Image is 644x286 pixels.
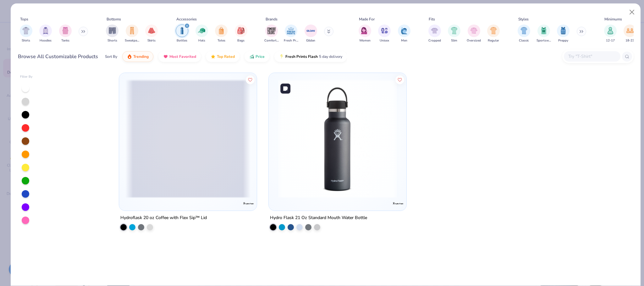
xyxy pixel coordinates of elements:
button: filter button [378,25,391,43]
img: Regular Image [490,27,497,34]
button: filter button [448,25,460,43]
div: Browse All Customizable Products [18,53,98,60]
button: Fresh Prints Flash5 day delivery [274,51,347,62]
img: Bottles Image [179,27,185,34]
div: filter for Unisex [378,25,391,43]
img: 18-23 Image [626,27,634,34]
button: Price [245,51,269,62]
span: Hoodies [40,38,52,43]
div: filter for Slim [448,25,460,43]
div: filter for Cropped [428,25,441,43]
img: Shirts Image [22,27,30,34]
img: Shorts Image [109,27,116,34]
button: filter button [284,25,298,43]
span: Classic [519,38,529,43]
span: Shirts [22,38,30,43]
span: Bottles [177,38,187,43]
span: Bags [237,38,245,43]
span: Top Rated [217,54,235,59]
span: Women [359,38,371,43]
span: Oversized [467,38,481,43]
img: Slim Image [451,27,458,34]
span: 18-23 [625,38,634,43]
button: filter button [195,25,208,43]
button: filter button [106,25,118,43]
div: filter for Oversized [467,25,481,43]
div: filter for Regular [487,25,500,43]
span: Slim [451,38,457,43]
div: filter for Men [398,25,410,43]
button: filter button [264,25,279,43]
img: flash.gif [279,54,284,59]
button: filter button [39,25,52,43]
button: Top Rated [206,51,239,62]
div: filter for Bottles [176,25,188,43]
img: Preppy Image [560,27,567,34]
div: Hydro Flask 21 Oz Standard Mouth Water Bottle [270,214,367,222]
div: filter for Shirts [20,25,32,43]
div: filter for Preppy [557,25,570,43]
img: 12-17 Image [607,27,614,34]
img: Women Image [361,27,368,34]
span: Preppy [558,38,568,43]
div: filter for Tanks [59,25,72,43]
button: filter button [20,25,32,43]
div: Accessories [176,16,197,22]
button: Like [246,75,255,84]
span: Sweatpants [125,38,139,43]
button: filter button [557,25,570,43]
img: Hydro Flask logo [242,197,255,210]
div: filter for Hoodies [39,25,52,43]
button: filter button [624,25,636,43]
div: filter for Gildan [305,25,317,43]
span: 12-17 [606,38,615,43]
span: Regular [488,38,499,43]
div: Bottoms [107,16,121,22]
img: TopRated.gif [211,54,216,59]
button: filter button [145,25,158,43]
button: filter button [428,25,441,43]
button: Like [395,75,404,84]
button: filter button [398,25,410,43]
div: Fits [429,16,435,22]
img: Skirts Image [148,27,155,34]
span: Skirts [147,38,156,43]
img: Hoodies Image [42,27,49,34]
button: filter button [176,25,188,43]
img: c1ad89f6-a157-4d3c-b22d-c3bb503ec31a [275,79,400,198]
input: Try "T-Shirt" [568,53,616,60]
div: Minimums [604,16,622,22]
span: Totes [217,38,225,43]
button: filter button [467,25,481,43]
div: filter for Fresh Prints [284,25,298,43]
span: Hats [198,38,205,43]
div: filter for Hats [195,25,208,43]
button: Trending [122,51,153,62]
button: filter button [235,25,247,43]
span: Fresh Prints Flash [285,54,318,59]
button: filter button [518,25,530,43]
div: Sort By [105,54,117,59]
div: Brands [266,16,278,22]
span: Trending [133,54,149,59]
span: Tanks [61,38,69,43]
img: Hydro Flask logo [392,197,405,210]
img: most_fav.gif [163,54,168,59]
span: Comfort Colors [264,38,279,43]
img: Totes Image [218,27,225,34]
span: Unisex [380,38,389,43]
button: filter button [305,25,317,43]
button: filter button [359,25,371,43]
img: Gildan Image [306,26,316,36]
button: Most Favorited [158,51,201,62]
span: Gildan [306,38,315,43]
span: Price [256,54,265,59]
img: Comfort Colors Image [267,26,276,36]
div: filter for Sportswear [537,25,551,43]
div: filter for Women [359,25,371,43]
img: Unisex Image [381,27,388,34]
div: Hydroflask 20 oz Coffee with Flex Sip™ Lid [120,214,207,222]
button: filter button [215,25,228,43]
img: Sweatpants Image [129,27,135,34]
button: filter button [125,25,139,43]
